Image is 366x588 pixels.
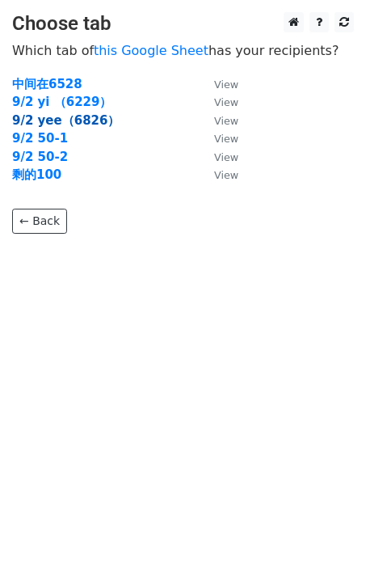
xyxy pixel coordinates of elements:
a: this Google Sheet [94,43,208,58]
small: View [214,78,238,91]
small: View [214,169,238,181]
a: View [198,113,238,128]
a: 剩的100 [12,167,61,182]
a: ← Back [12,209,67,234]
a: 9/2 yee（6826） [12,113,120,128]
p: Which tab of has your recipients? [12,42,354,59]
a: View [198,95,238,109]
a: 9/2 yi （6229） [12,95,111,109]
a: View [198,167,238,182]
a: 9/2 50-1 [12,131,68,146]
h3: Choose tab [12,12,354,36]
a: View [198,77,238,91]
a: View [198,131,238,146]
small: View [214,115,238,127]
a: 中间在6528 [12,77,82,91]
a: 9/2 50-2 [12,150,68,164]
iframe: Chat Widget [285,510,366,588]
small: View [214,151,238,163]
a: View [198,150,238,164]
small: View [214,96,238,108]
small: View [214,133,238,145]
